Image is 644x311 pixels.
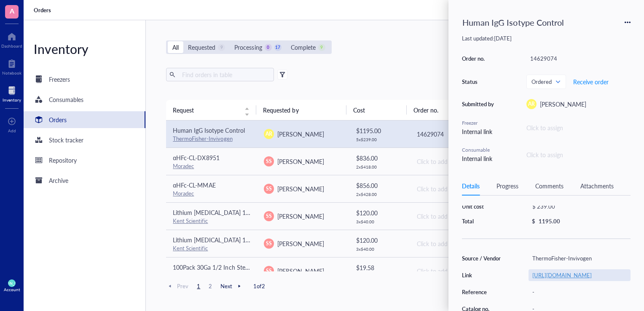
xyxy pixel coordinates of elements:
a: Consumables [24,91,145,108]
div: Unit cost [462,203,505,210]
a: Kent Scientific [173,244,208,252]
a: Kent Scientific [173,217,208,225]
span: [PERSON_NAME] [277,239,324,248]
div: segmented control [166,40,331,54]
span: Receive order [573,78,609,85]
th: Requested by [256,100,346,120]
div: Reference [462,288,505,296]
div: Attachments [580,181,614,190]
a: Orders [24,111,145,128]
div: $ 856.00 [356,181,402,190]
div: Click to add [417,212,494,221]
th: Cost [346,100,407,120]
span: [PERSON_NAME] [277,157,324,166]
div: Submitted by [462,100,496,108]
div: Human IgG Isotype Control [459,13,568,31]
div: - [529,286,631,298]
td: Click to add [409,147,500,175]
span: [PERSON_NAME] [277,185,324,193]
span: SS [266,267,272,275]
div: Stock tracker [49,135,83,145]
td: Click to add [409,230,500,257]
div: 9 [318,44,325,51]
div: Inventory [24,40,145,57]
div: 1195.00 [539,217,560,225]
div: Click to add [417,239,494,248]
th: Order no. [407,100,497,120]
span: SS [266,158,272,165]
div: Total [462,217,505,225]
div: Notebook [2,70,21,75]
div: Progress [496,181,518,190]
a: Moradec [173,189,194,197]
span: [PERSON_NAME] [277,130,324,138]
span: SS [266,212,272,220]
div: Click to add [417,266,494,276]
span: [PERSON_NAME] [277,267,324,275]
div: $ 120.00 [356,208,402,217]
div: 14629074 [526,53,631,64]
a: Notebook [2,57,21,75]
div: 2 x $ 428.00 [356,192,402,197]
div: Consumable [462,146,496,154]
div: 5 x $ 239.00 [356,137,402,142]
a: Stock tracker [24,131,145,148]
div: Freezer [462,119,496,127]
div: $ 19.58 [356,263,402,272]
div: Link [462,271,505,279]
span: 1 [193,282,204,290]
span: Human IgG Isotype Control [173,126,244,134]
div: Add [8,128,16,133]
div: Last updated: [DATE] [462,35,631,42]
span: 2 [205,282,215,290]
div: Requested [188,43,215,52]
span: Lithium [MEDICAL_DATA] 100/pk- Microvette® Prepared Micro Tubes [173,208,357,217]
span: SS [266,240,272,247]
div: Status [462,78,496,86]
div: 3 x $ 40.00 [356,219,402,224]
span: [PERSON_NAME] [540,100,586,108]
div: ThermoFisher-Invivogen [529,252,631,264]
div: $ 836.00 [356,153,402,163]
td: Click to add [409,175,500,202]
div: All [172,43,179,52]
div: Repository [49,155,77,165]
div: Click to add [417,184,494,193]
a: Dashboard [1,30,22,48]
a: ThermoFisher-Invivogen [173,134,232,142]
div: Processing [234,43,262,52]
div: Inventory [3,97,21,102]
span: αHFc-CL-DX8951 [173,153,219,162]
div: Click to add [417,157,494,166]
div: Click to assign [526,150,631,159]
span: Next [220,282,243,290]
div: 3 x $ 40.00 [356,247,402,252]
span: A [10,5,14,16]
div: 14629074 [417,129,494,139]
div: $ 120.00 [356,236,402,245]
th: Request [166,100,256,120]
td: Click to add [409,257,500,284]
span: SS [266,185,272,193]
a: Moradec [173,162,194,170]
div: Click to assign [526,123,631,132]
div: Archive [49,176,68,185]
a: Freezers [24,71,145,88]
span: Prev [166,282,188,290]
div: 2 x $ 418.00 [356,164,402,169]
div: Order no. [462,55,496,62]
a: Orders [34,6,53,14]
div: Details [462,181,480,190]
span: [PERSON_NAME] [277,212,324,220]
div: Freezers [49,75,70,84]
div: Consumables [49,95,83,104]
div: Comments [535,181,563,190]
input: Find orders in table [179,68,271,81]
div: Account [4,287,20,292]
a: Inventory [3,84,21,102]
div: 0 [265,44,272,51]
span: 100Pack 30Ga 1/2 Inch Sterile Disposable Injection Needle with Cap for Scientific and Industrial ... [173,263,531,271]
div: 17 [274,44,282,51]
div: Source / Vendor [462,255,505,262]
div: 9 [218,44,225,51]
